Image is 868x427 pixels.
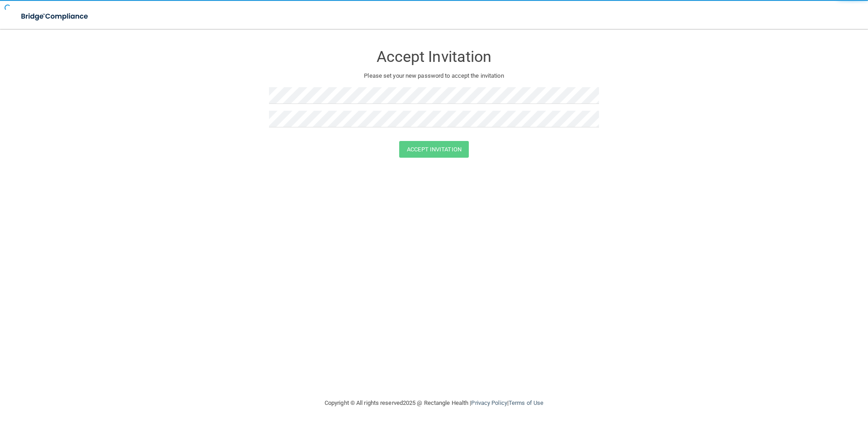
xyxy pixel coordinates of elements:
button: Accept Invitation [399,141,469,158]
p: Please set your new password to accept the invitation [276,70,592,81]
div: Copyright © All rights reserved 2025 @ Rectangle Health | | [269,389,599,418]
img: bridge_compliance_login_screen.278c3ca4.svg [14,7,97,26]
a: Terms of Use [509,399,543,406]
h3: Accept Invitation [269,48,599,65]
a: Privacy Policy [471,399,507,406]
